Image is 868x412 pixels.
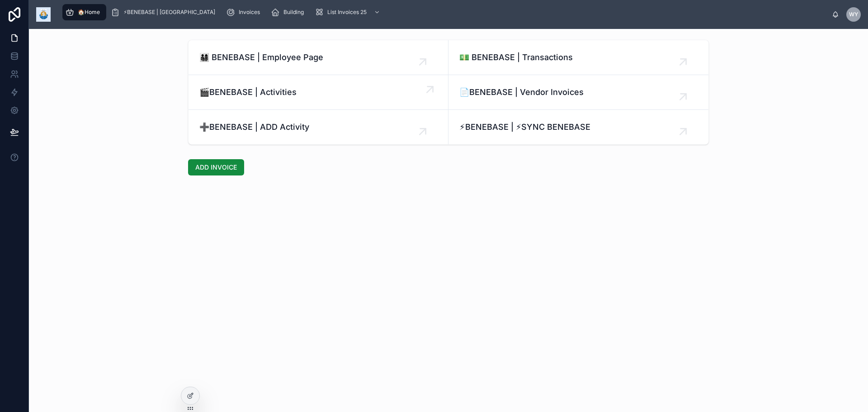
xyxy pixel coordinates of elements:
[108,4,222,20] a: ⚡BENEBASE | [GEOGRAPHIC_DATA]
[239,9,260,16] span: Invoices
[199,86,297,99] span: 🎬BENEBASE | Activities
[459,86,584,99] span: 📄BENEBASE | Vendor Invoices
[199,121,309,133] span: ➕BENEBASE | ADD Activity
[849,11,858,18] span: WY
[327,9,367,16] span: List Invoices 25
[36,7,51,22] img: App logo
[123,9,215,16] span: ⚡BENEBASE | [GEOGRAPHIC_DATA]
[448,110,708,144] a: ⚡BENEBASE | ⚡SYNC BENEBASE
[62,4,106,20] a: 🏠Home
[268,4,310,20] a: Building
[459,121,590,133] span: ⚡BENEBASE | ⚡SYNC BENEBASE
[78,9,100,16] span: 🏠Home
[283,9,304,16] span: Building
[223,4,266,20] a: Invoices
[189,40,448,75] a: 👨‍👩‍👧‍👦 BENEBASE | Employee Page
[448,40,708,75] a: 💵 BENEBASE | Transactions
[189,75,448,110] a: 🎬BENEBASE | Activities
[199,51,323,64] span: 👨‍👩‍👧‍👦 BENEBASE | Employee Page
[188,159,244,175] button: ADD INVOICE
[58,2,832,22] div: scrollable content
[312,4,385,20] a: List Invoices 25
[189,110,448,144] a: ➕BENEBASE | ADD Activity
[459,51,573,64] span: 💵 BENEBASE | Transactions
[195,163,237,172] span: ADD INVOICE
[448,75,708,110] a: 📄BENEBASE | Vendor Invoices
